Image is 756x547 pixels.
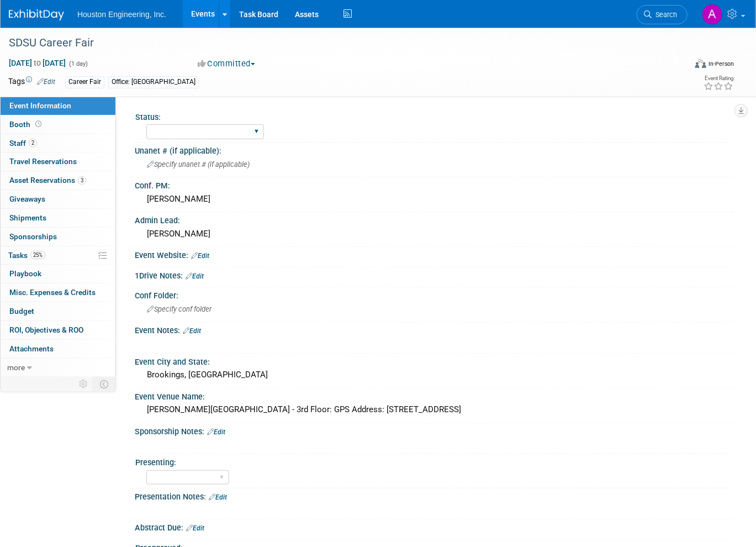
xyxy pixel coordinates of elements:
[9,269,41,278] span: Playbook
[207,428,225,436] a: Edit
[9,176,86,185] span: Asset Reservations
[77,10,166,19] span: Houston Engineering, Inc.
[135,287,734,301] div: Conf Folder:
[74,377,93,391] td: Personalize Event Tab Strip
[143,225,726,243] div: [PERSON_NAME]
[143,401,726,418] div: [PERSON_NAME][GEOGRAPHIC_DATA] - 3rd Floor: GPS Address: [STREET_ADDRESS]
[1,228,115,246] a: Sponsorships
[1,97,115,115] a: Event Information
[135,177,734,191] div: Conf. PM:
[1,246,115,265] a: Tasks25%
[209,493,227,501] a: Edit
[93,377,116,391] td: Toggle Event Tabs
[135,109,729,123] div: Status:
[33,120,44,128] span: Booth not reserved yet
[135,247,734,261] div: Event Website:
[143,366,726,383] div: Brookings, [GEOGRAPHIC_DATA]
[135,267,734,282] div: 1Drive Notes:
[9,9,64,20] img: ExhibitDay
[135,488,734,503] div: Presentation Notes:
[9,157,77,166] span: Travel Reservations
[29,139,37,147] span: 2
[135,354,734,367] div: Event City and State:
[8,251,45,260] span: Tasks
[1,171,115,190] a: Asset Reservations3
[1,209,115,227] a: Shipments
[9,232,57,241] span: Sponsorships
[183,327,201,335] a: Edit
[695,59,706,68] img: Format-Inperson.png
[135,212,734,226] div: Admin Lead:
[37,78,55,86] a: Edit
[1,152,115,171] a: Travel Reservations
[191,252,209,260] a: Edit
[1,134,115,152] a: Staff2
[702,4,723,25] img: Ali Ringheimer
[143,191,726,208] div: [PERSON_NAME]
[1,302,115,320] a: Budget
[652,10,677,19] span: Search
[1,265,115,283] a: Playbook
[9,288,96,297] span: Misc. Expenses & Credits
[68,60,88,67] span: (1 day)
[65,76,104,88] div: Career Fair
[9,307,34,315] span: Budget
[1,359,115,377] a: more
[627,57,734,74] div: Event Format
[9,120,44,129] span: Booth
[78,176,86,185] span: 3
[30,251,45,259] span: 25%
[135,388,734,402] div: Event Venue Name:
[1,190,115,208] a: Giveaways
[147,160,250,169] span: Specify unanet # (if applicable)
[135,454,729,468] div: Presenting:
[9,325,83,334] span: ROI, Objectives & ROO
[108,76,199,88] div: Office: [GEOGRAPHIC_DATA]
[1,340,115,358] a: Attachments
[186,524,204,532] a: Edit
[1,283,115,302] a: Misc. Expenses & Credits
[8,58,66,68] span: [DATE] [DATE]
[9,139,37,148] span: Staff
[135,143,734,156] div: Unanet # (if applicable):
[194,58,260,70] button: Committed
[135,519,734,534] div: Abstract Due:
[1,321,115,339] a: ROI, Objectives & ROO
[9,213,46,222] span: Shipments
[708,60,734,68] div: In-Person
[32,59,43,67] span: to
[1,115,115,134] a: Booth
[637,5,688,24] a: Search
[9,194,45,203] span: Giveaways
[704,76,733,81] div: Event Rating
[5,33,672,53] div: SDSU Career Fair
[186,272,204,280] a: Edit
[7,363,25,372] span: more
[8,76,55,88] td: Tags
[147,305,212,313] span: Specify conf folder
[135,322,734,336] div: Event Notes:
[135,423,734,438] div: Sponsorship Notes:
[9,344,54,353] span: Attachments
[9,101,71,110] span: Event Information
